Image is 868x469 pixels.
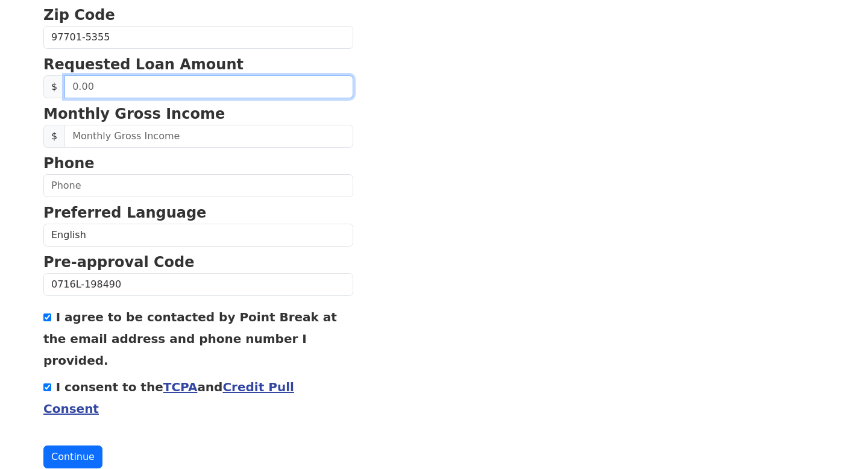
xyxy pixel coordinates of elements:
[43,125,65,148] span: $
[43,7,115,24] strong: Zip Code
[43,26,353,49] input: Zip Code
[43,310,337,368] label: I agree to be contacted by Point Break at the email address and phone number I provided.
[163,380,198,394] a: TCPA
[43,254,195,271] strong: Pre-approval Code
[43,204,206,221] strong: Preferred Language
[43,445,102,468] button: Continue
[64,75,353,98] input: 0.00
[43,155,95,172] strong: Phone
[43,56,244,73] strong: Requested Loan Amount
[43,103,353,125] p: Monthly Gross Income
[43,273,353,296] input: Pre-approval Code
[64,125,353,148] input: Monthly Gross Income
[43,75,65,98] span: $
[43,174,353,197] input: Phone
[43,380,294,416] label: I consent to the and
